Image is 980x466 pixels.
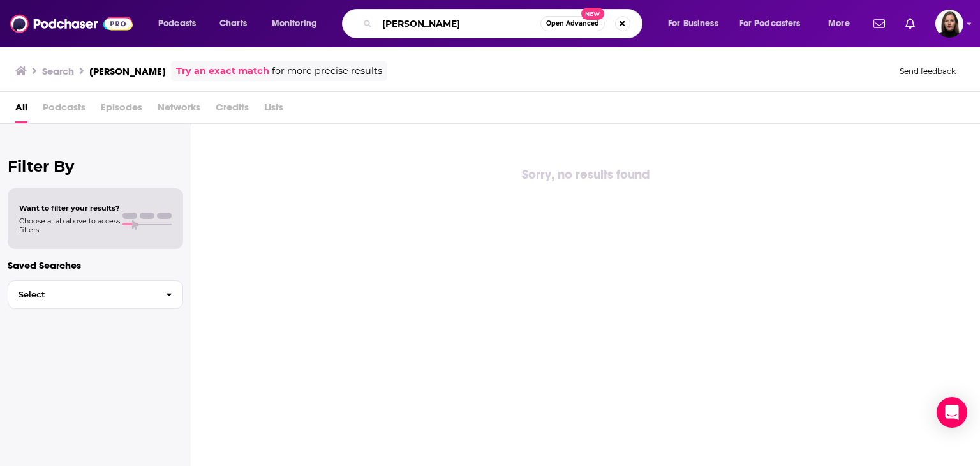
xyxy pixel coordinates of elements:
span: Networks [158,97,200,123]
h2: Filter By [8,157,183,176]
span: Podcasts [158,15,196,33]
button: open menu [149,13,212,34]
p: Saved Searches [8,259,183,271]
button: open menu [819,13,866,34]
button: open menu [659,13,734,34]
span: Open Advanced [546,20,599,27]
span: for more precise results [272,64,382,79]
span: Choose a tab above to access filters. [19,216,120,234]
h3: Search [42,65,74,77]
span: More [828,15,850,33]
span: Select [8,290,156,299]
span: Charts [219,15,247,33]
button: open menu [731,13,819,34]
input: Search podcasts, credits, & more... [377,13,540,34]
span: Lists [264,97,283,123]
div: Open Intercom Messenger [937,397,967,428]
span: Logged in as BevCat3 [935,10,963,38]
a: Try an exact match [176,64,269,79]
span: Podcasts [43,97,85,123]
a: All [15,97,27,123]
span: New [581,8,604,20]
a: Charts [211,13,255,34]
button: Show profile menu [935,10,963,38]
button: open menu [263,13,334,34]
h3: [PERSON_NAME] [89,65,166,77]
button: Open AdvancedNew [540,16,605,31]
span: Credits [216,97,249,123]
div: Search podcasts, credits, & more... [354,9,655,38]
a: Show notifications dropdown [900,13,920,34]
span: Want to filter your results? [19,204,120,213]
span: Episodes [101,97,142,123]
span: For Business [668,15,718,33]
div: Sorry, no results found [191,165,980,185]
a: Show notifications dropdown [868,13,890,34]
span: Monitoring [272,15,317,33]
button: Select [8,280,183,309]
img: User Profile [935,10,963,38]
span: For Podcasters [739,15,801,33]
img: Podchaser - Follow, Share and Rate Podcasts [10,11,133,36]
button: Send feedback [896,66,960,77]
